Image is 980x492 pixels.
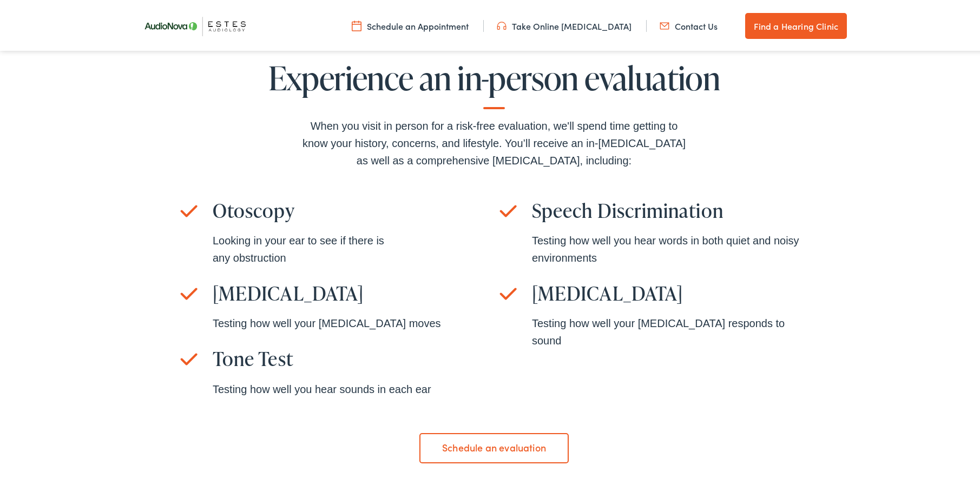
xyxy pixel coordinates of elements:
a: Contact Us [660,18,718,30]
img: utility icon [497,18,507,30]
div: Testing how well your [MEDICAL_DATA] responds to sound [532,313,808,347]
div: When you visit in person for a risk-free evaluation, we'll spend time getting to know your histor... [299,115,689,167]
h3: Speech Discrimination [532,197,808,220]
a: Schedule an Appointment [352,18,469,30]
h3: [MEDICAL_DATA] [213,280,489,303]
h3: Tone Test [213,345,489,368]
h2: Experience an in-person evaluation [180,58,808,107]
img: utility icon [352,18,361,30]
a: Take Online [MEDICAL_DATA] [497,18,632,30]
div: Testing how well you hear words in both quiet and noisy environments [532,230,808,264]
h3: Otoscopy [213,197,489,220]
div: Testing how well your [MEDICAL_DATA] moves [213,313,489,330]
img: utility icon [660,18,669,30]
div: Testing how well you hear sounds in each ear [213,378,489,396]
div: Looking in your ear to see if there is any obstruction [213,230,489,264]
h3: [MEDICAL_DATA] [532,280,808,303]
a: Find a Hearing Clinic [745,11,847,37]
a: Schedule an evaluation [419,431,568,461]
